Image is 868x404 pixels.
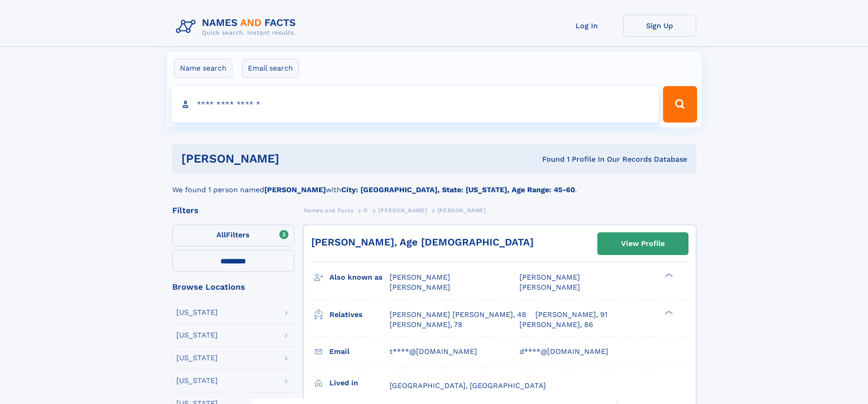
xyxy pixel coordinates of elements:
[378,205,427,216] a: [PERSON_NAME]
[242,59,299,78] label: Email search
[172,283,294,291] div: Browse Locations
[437,207,486,214] span: [PERSON_NAME]
[390,320,462,330] a: [PERSON_NAME], 78
[550,15,623,37] a: Log In
[172,225,294,246] label: Filters
[621,233,665,254] div: View Profile
[171,86,659,123] input: search input
[329,344,390,359] h3: Email
[172,206,294,215] div: Filters
[264,185,326,194] b: [PERSON_NAME]
[390,273,450,281] span: [PERSON_NAME]
[172,15,303,39] img: Logo Names and Facts
[329,307,390,322] h3: Relatives
[390,381,546,390] span: [GEOGRAPHIC_DATA], [GEOGRAPHIC_DATA]
[303,205,354,216] a: Names and Facts
[364,207,368,214] span: D
[329,270,390,285] h3: Also known as
[663,86,697,123] button: Search Button
[378,207,427,214] span: [PERSON_NAME]
[663,309,673,315] div: ❯
[535,310,607,320] a: [PERSON_NAME], 91
[311,236,534,248] a: [PERSON_NAME], Age [DEMOGRAPHIC_DATA]
[341,185,575,194] b: City: [GEOGRAPHIC_DATA], State: [US_STATE], Age Range: 45-60
[598,233,688,255] a: View Profile
[663,272,673,278] div: ❯
[411,154,687,164] div: Found 1 Profile In Our Records Database
[181,153,411,164] h1: [PERSON_NAME]
[176,377,218,384] div: [US_STATE]
[390,283,450,291] span: [PERSON_NAME]
[216,230,226,239] span: All
[329,375,390,391] h3: Lived in
[172,174,696,195] div: We found 1 person named with .
[176,332,218,339] div: [US_STATE]
[519,273,580,281] span: [PERSON_NAME]
[623,15,696,37] a: Sign Up
[176,309,218,316] div: [US_STATE]
[174,59,232,78] label: Name search
[390,310,526,320] a: [PERSON_NAME] [PERSON_NAME], 48
[519,283,580,291] span: [PERSON_NAME]
[519,320,593,330] a: [PERSON_NAME], 86
[364,205,368,216] a: D
[176,354,218,362] div: [US_STATE]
